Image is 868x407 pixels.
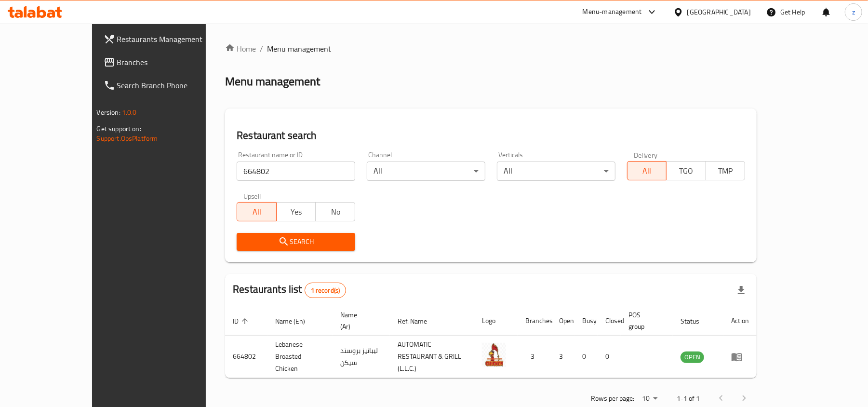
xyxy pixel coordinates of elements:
[333,336,390,378] td: ليبانيز بروستد شيكن
[315,202,355,221] button: No
[706,161,746,180] button: TMP
[117,80,229,91] span: Search Branch Phone
[731,351,749,363] div: Menu
[634,151,658,158] label: Delivery
[237,128,745,143] h2: Restaurant search
[551,306,574,336] th: Open
[225,43,757,54] nav: breadcrumb
[497,162,615,181] div: All
[305,283,347,298] div: Total records count
[237,162,355,181] input: Search for restaurant name or ID..
[681,315,712,327] span: Status
[320,205,351,219] span: No
[225,306,757,378] table: enhanced table
[96,51,237,74] a: Branches
[305,286,346,295] span: 1 record(s)
[117,56,229,68] span: Branches
[574,306,598,336] th: Busy
[117,33,229,45] span: Restaurants Management
[670,164,702,178] span: TGO
[225,43,256,54] a: Home
[244,236,347,248] span: Search
[518,306,551,336] th: Branches
[96,27,237,51] a: Restaurants Management
[598,306,621,336] th: Closed
[518,336,551,378] td: 3
[730,279,753,302] div: Export file
[482,343,506,367] img: Lebanese Broasted Chicken
[260,43,263,54] li: /
[628,309,661,332] span: POS group
[638,392,661,406] div: Rows per page:
[233,282,346,298] h2: Restaurants list
[97,106,120,119] span: Version:
[243,192,261,199] label: Upsell
[225,74,320,89] h2: Menu management
[237,202,277,221] button: All
[474,306,518,336] th: Logo
[710,164,742,178] span: TMP
[96,74,237,97] a: Search Branch Phone
[340,309,378,332] span: Name (Ar)
[583,6,642,18] div: Menu-management
[97,132,158,145] a: Support.OpsPlatform
[723,306,757,336] th: Action
[267,336,333,378] td: Lebanese Broasted Chicken
[591,393,634,405] p: Rows per page:
[122,106,137,119] span: 1.0.0
[551,336,574,378] td: 3
[390,336,474,378] td: AUTOMATIC RESTAURANT & GRILL (L.L.C.)
[97,122,141,135] span: Get support on:
[237,233,355,251] button: Search
[687,7,751,17] div: [GEOGRAPHIC_DATA]
[631,164,663,178] span: All
[598,336,621,378] td: 0
[233,315,251,327] span: ID
[677,393,700,405] p: 1-1 of 1
[276,202,316,221] button: Yes
[398,315,440,327] span: Ref. Name
[852,7,855,17] span: z
[681,352,704,363] span: OPEN
[275,315,318,327] span: Name (En)
[267,43,331,54] span: Menu management
[627,161,667,180] button: All
[367,162,485,181] div: All
[574,336,598,378] td: 0
[666,161,706,180] button: TGO
[280,205,312,219] span: Yes
[241,205,273,219] span: All
[225,336,267,378] td: 664802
